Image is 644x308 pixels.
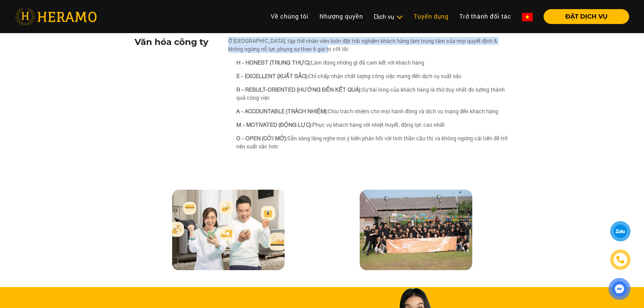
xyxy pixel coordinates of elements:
[236,134,510,150] div: Sẵn sàng lắng nghe mọi ý kiến phản hồi với tinh thần cầu thị và không ngừng cải tiến để trở nên x...
[135,37,223,47] h3: Văn hóa công ty
[236,60,311,66] strong: H - HONEST (TRUNG THỰC):
[538,14,629,20] a: ĐẶT DỊCH VỤ
[408,9,454,24] a: Tuyển dụng
[265,9,314,24] a: Về chúng tôi
[236,86,510,102] div: Sự hài lòng của khách hàng là thứ duy nhất đo lường thành quả công việc
[236,87,362,93] strong: R - RESULT-ORIENTED (HƯỚNG ĐẾN KẾT QUẢ):
[228,37,510,53] div: Ở [GEOGRAPHIC_DATA], tập thể nhân viên luôn đặt trải nghiệm khách hàng làm trung tâm của mọi quyế...
[236,122,312,128] strong: M - MOTIVATED (ĐỘNG LỰC):
[236,72,510,80] div: Chỉ chấp nhận chất lượng công việc mang đến dịch vụ xuất sắc
[454,9,517,24] a: Trở thành đối tác
[172,190,285,270] img: tam_nhin.jpg
[236,58,510,67] div: Làm đúng những gì đã cam kết với khách hàng
[236,73,308,79] strong: E - EXCELLENT (XUẤT SẮC):
[611,251,629,269] a: phone-icon
[396,14,403,21] img: subToggleIcon
[314,9,368,24] a: Nhượng quyền
[236,121,510,129] div: Phục vụ khách hàng với nhiệt huyết, động lực cao nhất
[236,108,328,114] strong: A - ACCOUNTABLE (TRÁCH NHIỆM):
[236,107,510,115] div: Chịu trách nhiệm cho mọi hành động và dịch vụ mang đến khách hàng
[15,8,97,25] img: heramo-logo.png
[360,190,472,270] img: cot_loi.jpg
[544,9,629,24] button: ĐẶT DỊCH VỤ
[616,255,625,264] img: phone-icon
[236,135,287,141] strong: O - OPEN (CỞI MỞ):
[374,12,403,21] div: Dịch vụ
[522,13,533,21] img: vn-flag.png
